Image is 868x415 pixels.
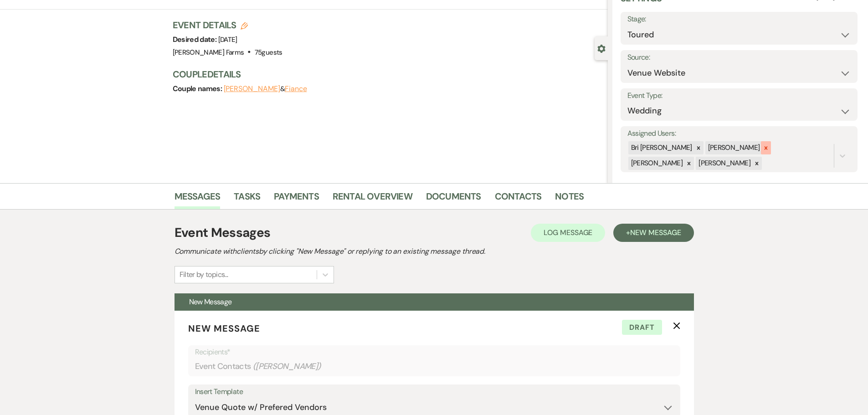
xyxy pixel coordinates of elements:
[555,189,584,209] a: Notes
[173,19,282,31] h3: Event Details
[175,189,221,209] a: Messages
[627,51,851,64] label: Source:
[234,189,260,209] a: Tasks
[224,84,307,93] span: &
[195,385,673,399] div: Insert Template
[189,297,232,307] span: New Message
[627,89,851,102] label: Event Type:
[333,189,412,209] a: Rental Overview
[175,246,694,257] h2: Communicate with clients by clicking "New Message" or replying to an existing message thread.
[622,320,662,335] span: Draft
[544,228,592,237] span: Log Message
[195,358,673,375] div: Event Contacts
[195,346,673,358] p: Recipients*
[630,228,681,237] span: New Message
[175,223,271,242] h1: Event Messages
[173,84,224,93] span: Couple names:
[173,68,599,81] h3: Couple Details
[426,189,481,209] a: Documents
[628,141,693,154] div: Bri [PERSON_NAME]
[274,189,319,209] a: Payments
[627,13,851,26] label: Stage:
[188,323,260,334] span: New Message
[597,44,606,52] button: Close lead details
[180,269,228,280] div: Filter by topics...
[613,224,693,242] button: +New Message
[173,35,218,44] span: Desired date:
[531,224,605,242] button: Log Message
[285,85,307,92] button: Fiance
[224,85,280,92] button: [PERSON_NAME]
[696,157,752,170] div: [PERSON_NAME]
[253,360,321,373] span: ( [PERSON_NAME] )
[218,35,237,44] span: [DATE]
[495,189,542,209] a: Contacts
[173,48,244,57] span: [PERSON_NAME] Farms
[627,127,851,140] label: Assigned Users:
[628,157,684,170] div: [PERSON_NAME]
[705,141,761,154] div: [PERSON_NAME]
[255,48,282,57] span: 75 guests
